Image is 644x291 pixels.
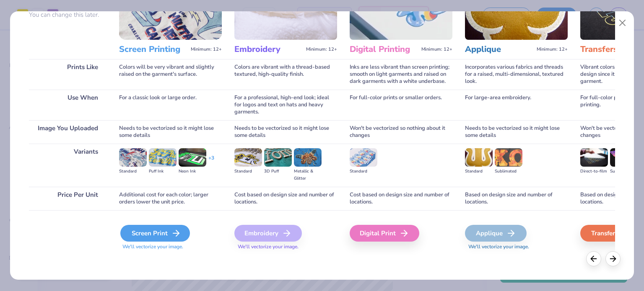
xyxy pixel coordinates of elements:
[495,148,522,167] img: Sublimated
[234,59,337,90] div: Colors are vibrant with a thread-based textured, high-quality finish.
[234,243,337,250] span: We'll vectorize your image.
[179,168,206,175] div: Neon Ink
[29,11,106,18] p: You can change this later.
[580,225,642,242] div: Transfers
[119,187,222,210] div: Additional cost for each color; larger orders lower the unit price.
[465,59,568,90] div: Incorporates various fabrics and threads for a raised, multi-dimensional, textured look.
[234,148,262,167] img: Standard
[350,168,377,175] div: Standard
[465,225,527,242] div: Applique
[264,148,292,167] img: 3D Puff
[306,46,337,52] span: Minimum: 12+
[120,225,190,242] div: Screen Print
[119,59,222,90] div: Colors will be very vibrant and slightly raised on the garment's surface.
[234,225,302,242] div: Embroidery
[234,90,337,120] div: For a professional, high-end look; ideal for logos and text on hats and heavy garments.
[119,148,147,167] img: Standard
[208,155,214,169] div: + 3
[294,168,322,182] div: Metallic & Glitter
[465,148,493,167] img: Standard
[610,148,638,167] img: Supacolor
[179,148,206,167] img: Neon Ink
[119,120,222,144] div: Needs to be vectorized so it might lose some details
[29,59,106,90] div: Prints Like
[495,168,522,175] div: Sublimated
[350,59,452,90] div: Inks are less vibrant than screen printing; smooth on light garments and raised on dark garments ...
[350,225,419,242] div: Digital Print
[119,44,187,55] h3: Screen Printing
[537,46,568,52] span: Minimum: 12+
[465,90,568,120] div: For large-area embroidery.
[234,187,337,210] div: Cost based on design size and number of locations.
[350,187,452,210] div: Cost based on design size and number of locations.
[350,44,418,55] h3: Digital Printing
[610,168,638,175] div: Supacolor
[465,44,533,55] h3: Applique
[294,148,322,167] img: Metallic & Glitter
[149,148,177,167] img: Puff Ink
[421,46,452,52] span: Minimum: 12+
[350,90,452,120] div: For full-color prints or smaller orders.
[465,120,568,144] div: Needs to be vectorized so it might lose some details
[191,46,222,52] span: Minimum: 12+
[119,168,147,175] div: Standard
[465,243,568,250] span: We'll vectorize your image.
[264,168,292,175] div: 3D Puff
[119,90,222,120] div: For a classic look or large order.
[29,120,106,144] div: Image You Uploaded
[350,148,377,167] img: Standard
[149,168,177,175] div: Puff Ink
[119,243,222,250] span: We'll vectorize your image.
[350,120,452,144] div: Won't be vectorized so nothing about it changes
[29,144,106,187] div: Variants
[234,44,303,55] h3: Embroidery
[29,187,106,210] div: Price Per Unit
[234,120,337,144] div: Needs to be vectorized so it might lose some details
[465,168,493,175] div: Standard
[29,90,106,120] div: Use When
[615,15,631,31] button: Close
[580,168,608,175] div: Direct-to-film
[465,187,568,210] div: Based on design size and number of locations.
[234,168,262,175] div: Standard
[580,148,608,167] img: Direct-to-film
